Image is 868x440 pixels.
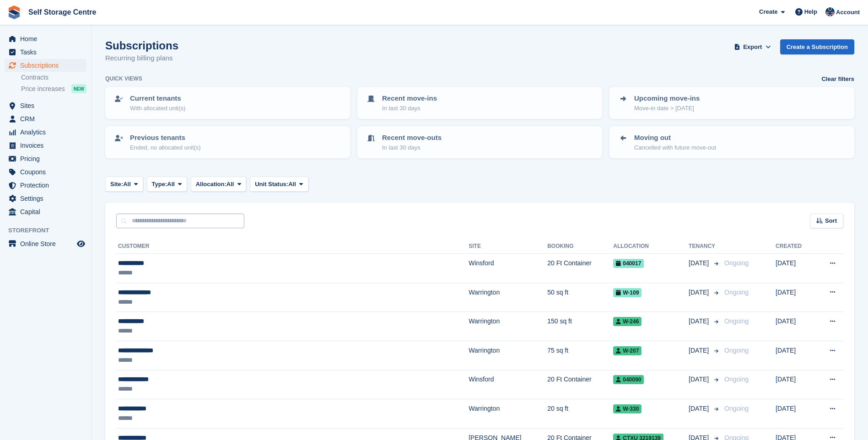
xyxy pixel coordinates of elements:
p: Recurring billing plans [105,53,178,64]
td: Warrington [469,399,547,429]
td: 20 Ft Container [547,370,613,399]
td: Winsford [469,254,547,283]
button: Allocation: All [191,177,247,192]
span: Unit Status: [255,180,288,189]
button: Site: All [105,177,143,192]
span: W-109 [613,288,642,297]
a: Recent move-outs In last 30 days [358,127,601,157]
span: All [123,180,131,189]
span: Home [20,32,75,45]
span: [DATE] [689,375,711,384]
span: Allocation: [196,180,226,189]
a: Previous tenants Ended, no allocated unit(s) [106,127,349,157]
a: Current tenants With allocated unit(s) [106,88,349,118]
a: menu [5,139,86,152]
td: 50 sq ft [547,283,613,312]
a: menu [5,237,86,250]
span: [DATE] [689,288,711,297]
span: Analytics [20,126,75,139]
a: Contracts [21,73,86,82]
span: Pricing [20,152,75,165]
span: Coupons [20,166,75,178]
span: W-207 [613,346,642,355]
img: Clair Cole [825,7,835,16]
a: menu [5,192,86,205]
span: Ongoing [724,376,749,383]
span: W-246 [613,317,642,326]
span: Subscriptions [20,59,75,72]
h6: Quick views [105,75,142,83]
button: Export [733,39,773,54]
a: menu [5,126,86,139]
th: Site [469,239,547,254]
th: Customer [116,239,469,254]
td: Warrington [469,283,547,312]
td: [DATE] [776,399,814,429]
span: 040090 [613,375,644,384]
td: 20 Ft Container [547,254,613,283]
p: Previous tenants [130,133,201,143]
img: stora-icon-8386f47178a22dfd0bd8f6a31ec36ba5ce8667c1dd55bd0f319d3a0aa187defe.svg [7,5,21,19]
span: Type: [152,180,167,189]
p: In last 30 days [382,104,437,113]
span: Sort [825,216,837,225]
span: Capital [20,205,75,218]
button: Type: All [147,177,187,192]
button: Unit Status: All [250,177,308,192]
span: All [167,180,175,189]
td: Winsford [469,370,547,399]
span: Ongoing [724,347,749,354]
span: Storefront [8,226,91,235]
span: Create [759,7,777,16]
p: Move-in date > [DATE] [634,104,700,113]
span: [DATE] [689,317,711,326]
td: 20 sq ft [547,399,613,429]
span: [DATE] [689,258,711,268]
h1: Subscriptions [105,39,178,52]
a: menu [5,32,86,45]
th: Booking [547,239,613,254]
th: Allocation [613,239,689,254]
a: menu [5,113,86,125]
span: Ongoing [724,259,749,267]
div: NEW [71,84,86,93]
span: Account [836,8,860,17]
a: Create a Subscription [780,39,854,54]
a: Upcoming move-ins Move-in date > [DATE] [610,88,853,118]
p: Ended, no allocated unit(s) [130,143,201,152]
span: [DATE] [689,346,711,355]
a: Preview store [75,238,86,249]
a: menu [5,166,86,178]
a: Self Storage Centre [25,5,100,20]
span: Online Store [20,237,75,250]
a: menu [5,179,86,192]
p: In last 30 days [382,143,442,152]
a: menu [5,59,86,72]
p: Moving out [634,133,716,143]
td: [DATE] [776,283,814,312]
td: [DATE] [776,341,814,370]
a: menu [5,205,86,218]
th: Tenancy [689,239,721,254]
p: Current tenants [130,93,185,104]
p: Recent move-ins [382,93,437,104]
span: Price increases [21,85,65,93]
span: Settings [20,192,75,205]
td: Warrington [469,341,547,370]
th: Created [776,239,814,254]
p: Cancelled with future move-out [634,143,716,152]
span: W-330 [613,404,642,413]
span: CRM [20,113,75,125]
span: Tasks [20,46,75,59]
span: Invoices [20,139,75,152]
a: Recent move-ins In last 30 days [358,88,601,118]
a: menu [5,152,86,165]
span: Site: [110,180,123,189]
td: Warrington [469,312,547,341]
span: Ongoing [724,317,749,325]
p: With allocated unit(s) [130,104,185,113]
p: Upcoming move-ins [634,93,700,104]
span: All [226,180,234,189]
p: Recent move-outs [382,133,442,143]
span: Ongoing [724,405,749,412]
